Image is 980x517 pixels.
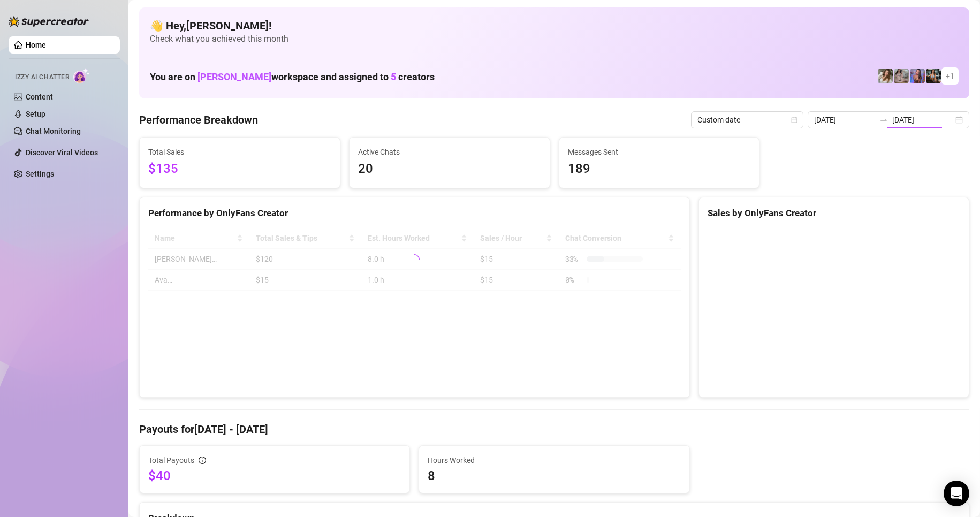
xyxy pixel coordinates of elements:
[199,457,206,464] span: info-circle
[894,69,909,83] img: Daisy
[148,454,194,466] span: Total Payouts
[26,148,98,157] a: Discover Viral Videos
[150,18,959,33] h4: 👋 Hey, [PERSON_NAME] !
[568,159,751,179] span: 189
[26,127,81,135] a: Chat Monitoring
[944,481,969,506] div: Open Intercom Messenger
[892,114,953,126] input: End date
[15,72,69,82] span: Izzy AI Chatter
[358,159,541,179] span: 20
[139,422,969,437] h4: Payouts for [DATE] - [DATE]
[148,467,401,484] span: $40
[879,116,888,124] span: to
[407,252,422,267] span: loading
[428,467,680,484] span: 8
[391,71,396,82] span: 5
[9,16,89,27] img: logo-BBDzfeDw.svg
[26,41,46,49] a: Home
[879,116,888,124] span: swap-right
[197,71,271,82] span: [PERSON_NAME]
[148,146,331,158] span: Total Sales
[358,146,541,158] span: Active Chats
[791,117,797,123] span: calendar
[697,112,797,128] span: Custom date
[26,170,54,178] a: Settings
[26,93,53,101] a: Content
[150,33,959,45] span: Check what you achieved this month
[568,146,751,158] span: Messages Sent
[148,206,681,221] div: Performance by OnlyFans Creator
[910,69,925,83] img: Ava
[150,71,435,83] h1: You are on workspace and assigned to creators
[926,69,941,83] img: Ava
[148,159,331,179] span: $135
[26,110,45,118] a: Setup
[814,114,875,126] input: Start date
[73,68,90,83] img: AI Chatter
[946,70,954,82] span: + 1
[428,454,680,466] span: Hours Worked
[139,112,258,127] h4: Performance Breakdown
[878,69,893,83] img: Paige
[708,206,960,221] div: Sales by OnlyFans Creator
